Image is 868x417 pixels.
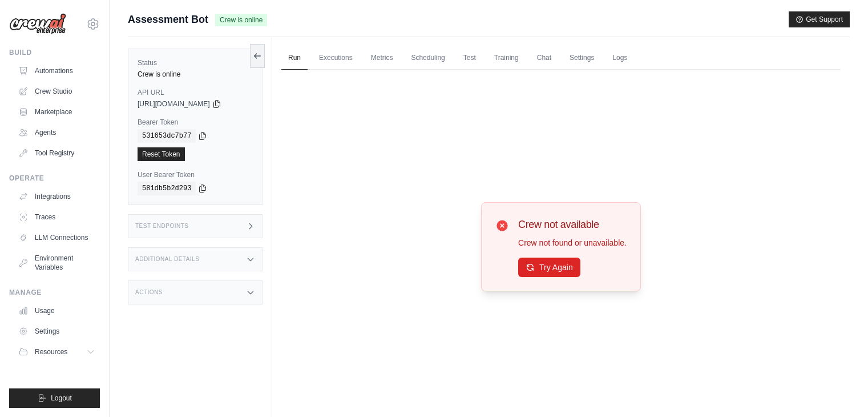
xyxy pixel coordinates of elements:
[138,182,196,195] code: 581db5b2d293
[14,82,100,101] a: Crew Studio
[14,103,100,121] a: Marketplace
[138,88,253,97] label: API URL
[138,58,253,67] label: Status
[281,46,308,70] a: Run
[518,258,580,277] button: Try Again
[35,347,67,356] span: Resources
[312,46,360,70] a: Executions
[530,46,558,70] a: Chat
[811,362,868,417] iframe: Chat Widget
[138,170,253,179] label: User Bearer Token
[14,249,100,276] a: Environment Variables
[605,46,634,70] a: Logs
[518,216,627,232] h3: Crew not available
[138,129,196,143] code: 531653dc7b77
[14,322,100,340] a: Settings
[138,118,253,127] label: Bearer Token
[457,46,483,70] a: Test
[9,288,100,297] div: Manage
[9,48,100,57] div: Build
[487,46,526,70] a: Training
[14,343,100,361] button: Resources
[138,147,185,161] a: Reset Token
[135,256,199,263] h3: Additional Details
[138,99,210,109] span: [URL][DOMAIN_NAME]
[563,46,601,70] a: Settings
[364,46,400,70] a: Metrics
[14,144,100,162] a: Tool Registry
[14,208,100,226] a: Traces
[518,237,627,248] p: Crew not found or unavailable.
[14,187,100,206] a: Integrations
[128,11,208,27] span: Assessment Bot
[14,123,100,142] a: Agents
[138,70,253,79] div: Crew is online
[135,289,163,296] h3: Actions
[215,14,267,26] span: Crew is online
[404,46,451,70] a: Scheduling
[51,394,72,403] span: Logout
[14,62,100,80] a: Automations
[14,228,100,247] a: LLM Connections
[9,174,100,183] div: Operate
[135,223,189,230] h3: Test Endpoints
[9,13,66,35] img: Logo
[14,302,100,320] a: Usage
[789,11,850,27] button: Get Support
[9,388,100,408] button: Logout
